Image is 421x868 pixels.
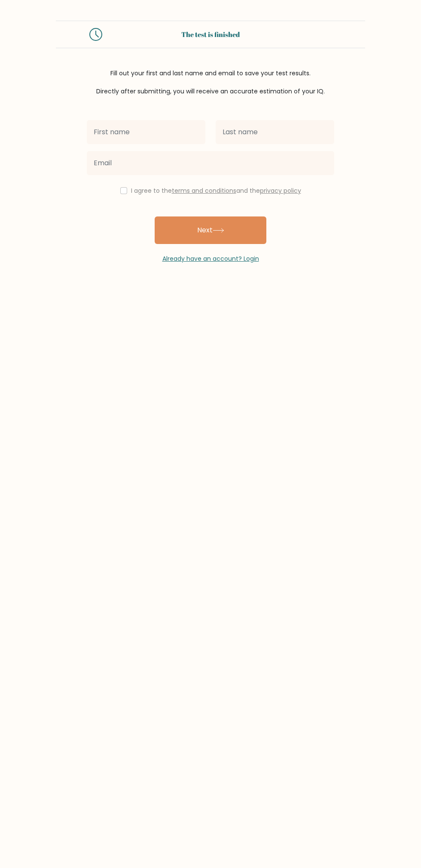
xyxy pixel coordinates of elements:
div: The test is finished [113,29,308,40]
a: Already have an account? Login [162,254,259,263]
input: Email [87,151,334,175]
input: Last name [216,120,334,144]
a: privacy policy [260,186,301,195]
button: Next [155,216,266,244]
input: First name [87,120,205,144]
a: terms and conditions [172,186,236,195]
div: Fill out your first and last name and email to save your test results. Directly after submitting,... [56,69,365,96]
label: I agree to the and the [131,186,301,195]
